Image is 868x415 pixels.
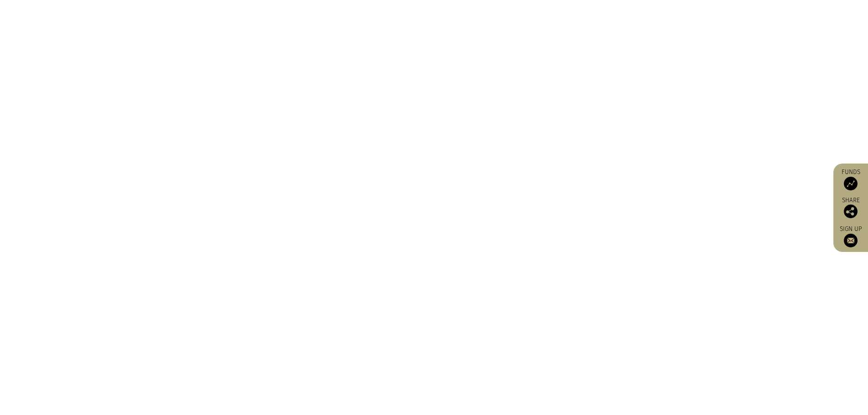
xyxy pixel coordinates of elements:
a: Sign up [838,225,863,247]
img: Sign up to our newsletter [844,234,858,247]
div: Share [838,197,863,218]
img: Share this post [844,205,858,218]
img: Access Funds [844,177,858,190]
a: Funds [838,168,863,190]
